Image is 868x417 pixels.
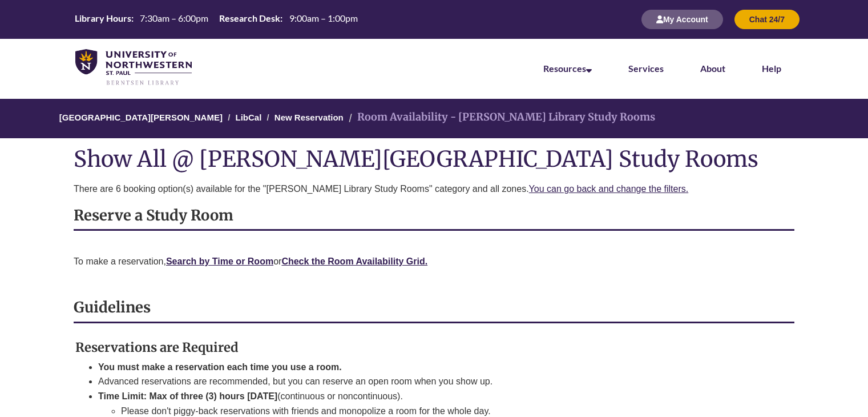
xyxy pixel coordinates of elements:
button: Chat 24/7 [734,10,800,29]
span: 9:00am – 1:00pm [289,13,358,23]
strong: Reservations are Required [75,339,239,355]
li: Room Availability - [PERSON_NAME] Library Study Rooms [346,109,655,126]
a: New Reservation [274,113,344,122]
nav: Breadcrumb [74,99,794,138]
a: About [700,63,725,74]
th: Library Hours: [70,12,135,25]
strong: You must make a reservation each time you use a room. [98,362,342,372]
button: My Account [641,10,723,29]
strong: Reserve a Study Room [74,206,233,224]
strong: Time Limit: Max of three (3) hours [DATE] [98,391,277,401]
a: Search by Time or Room [166,256,273,266]
p: To make a reservation, or [74,255,794,268]
th: Research Desk: [215,12,284,25]
p: There are 6 booking option(s) available for the "[PERSON_NAME] Library Study Rooms" category and ... [74,182,794,196]
a: You can go back and change the filters. [529,184,689,194]
a: Check the Room Availability Grid. [281,256,427,266]
table: Hours Today [70,12,362,26]
strong: Guidelines [74,298,151,316]
img: UNWSP Library Logo [75,49,192,86]
a: Help [762,63,781,74]
a: Resources [543,63,592,74]
span: 7:30am – 6:00pm [140,13,208,23]
a: My Account [641,14,723,24]
a: [GEOGRAPHIC_DATA][PERSON_NAME] [59,113,223,122]
a: LibCal [235,113,261,122]
a: Chat 24/7 [734,14,800,24]
a: Services [628,63,664,74]
h1: Show All @ [PERSON_NAME][GEOGRAPHIC_DATA] Study Rooms [74,147,794,171]
li: Advanced reservations are recommended, but you can reserve an open room when you show up. [98,374,767,389]
a: Hours Today [70,12,362,27]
